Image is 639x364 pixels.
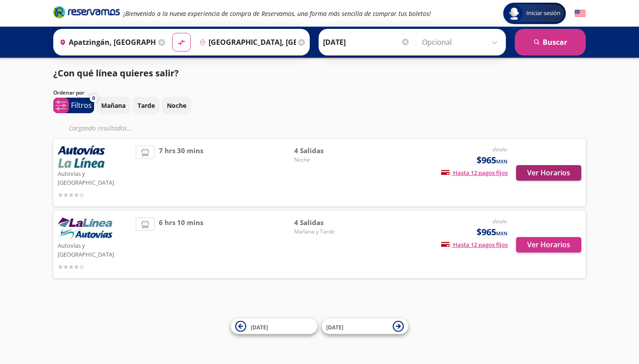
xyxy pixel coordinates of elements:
input: Buscar Destino [196,31,296,53]
button: Mañana [96,97,130,114]
span: [DATE] [251,323,268,331]
button: Ver Horarios [516,237,581,253]
span: 7 hrs 30 mins [159,146,203,200]
span: [DATE] [326,323,343,331]
input: Elegir Fecha [323,31,410,53]
img: Autovías y La Línea [58,218,112,240]
p: Autovías y [GEOGRAPHIC_DATA] [58,240,131,259]
small: MXN [496,230,508,237]
span: 0 [92,95,95,102]
button: Ver Horarios [516,165,581,181]
span: Iniciar sesión [523,9,564,18]
input: Buscar Origen [56,31,156,53]
button: English [575,8,586,19]
span: 4 Salidas [294,146,356,156]
p: Autovías y [GEOGRAPHIC_DATA] [58,168,131,187]
p: Noche [167,101,186,110]
em: Cargando resultados ... [69,124,132,132]
em: desde: [493,146,508,153]
span: Hasta 12 pagos fijos [441,169,508,177]
p: Ordenar por [53,89,84,97]
p: Tarde [138,101,155,110]
span: $965 [477,226,508,239]
span: Mañana y Tarde [294,228,356,236]
p: Mañana [101,101,126,110]
p: Filtros [71,100,92,111]
i: Brand Logo [53,5,120,19]
p: ¿Con qué línea quieres salir? [53,67,179,80]
button: Noche [162,97,191,114]
input: Opcional [422,31,501,53]
em: desde: [493,218,508,225]
em: ¡Bienvenido a la nueva experiencia de compra de Reservamos, una forma más sencilla de comprar tus... [123,9,431,18]
button: [DATE] [231,319,317,334]
span: Noche [294,156,356,164]
button: [DATE] [322,319,408,334]
img: Autovías y La Línea [58,146,105,168]
button: Buscar [515,29,586,55]
span: 4 Salidas [294,218,356,228]
span: 6 hrs 10 mins [159,218,203,272]
a: Brand Logo [53,5,120,21]
span: $965 [477,154,508,167]
small: MXN [496,158,508,165]
button: Tarde [133,97,160,114]
span: Hasta 12 pagos fijos [441,241,508,249]
button: 0Filtros [53,98,94,113]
